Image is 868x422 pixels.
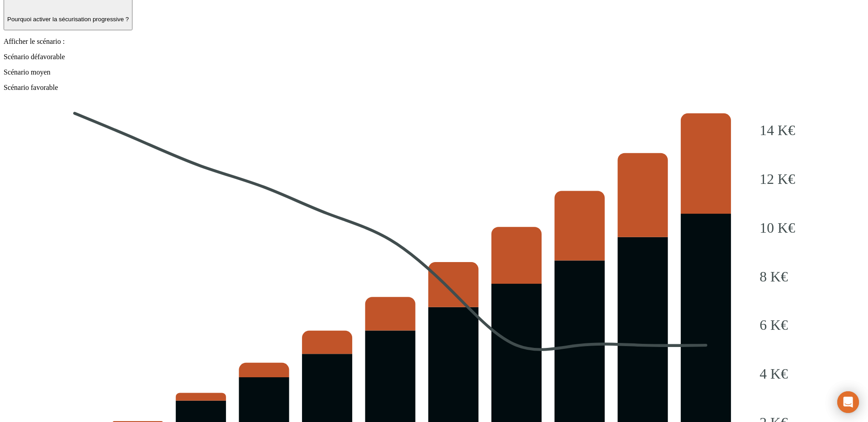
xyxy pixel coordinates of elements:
[4,84,864,92] p: Scénario favorable
[759,122,795,138] tspan: 14 K€
[4,68,864,76] p: Scénario moyen
[759,366,788,382] tspan: 4 K€
[4,53,864,61] p: Scénario défavorable
[759,171,795,187] tspan: 12 K€
[837,391,859,413] div: Ouvrir le Messenger Intercom
[759,317,788,333] tspan: 6 K€
[4,38,864,46] p: Afficher le scénario :
[759,220,795,235] tspan: 10 K€
[759,268,788,284] tspan: 8 K€
[7,16,129,23] p: Pourquoi activer la sécurisation progressive ?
